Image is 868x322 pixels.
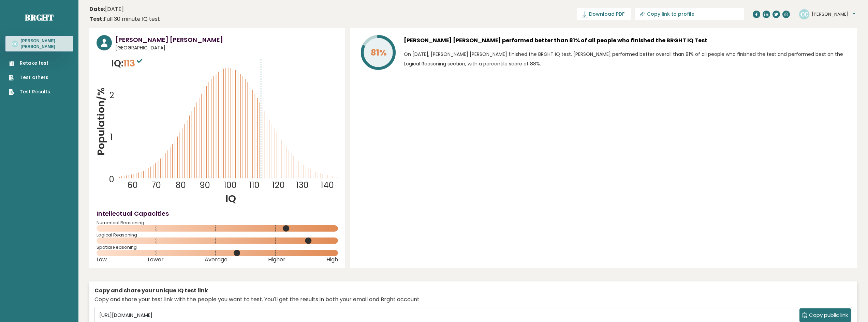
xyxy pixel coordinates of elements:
button: Copy public link [799,308,851,322]
time: [DATE] [89,5,124,13]
tspan: 110 [249,180,260,191]
text: CC [12,41,18,46]
span: Low [97,258,107,261]
h3: [PERSON_NAME] [PERSON_NAME] [21,38,67,49]
div: Full 30 minute IQ test [89,15,160,23]
tspan: 81% [371,47,387,59]
p: On [DATE], [PERSON_NAME] [PERSON_NAME] finished the BRGHT IQ test. [PERSON_NAME] performed better... [404,49,850,68]
b: Date: [89,5,105,13]
div: Copy and share your test link with the people you want to test. You'll get the results in both yo... [94,295,852,304]
a: Test Results [9,88,50,95]
span: Higher [268,258,285,261]
a: Test others [9,74,50,81]
tspan: 70 [151,180,161,191]
span: Copy public link [809,311,848,319]
span: Download PDF [589,11,624,18]
tspan: 130 [296,180,309,191]
a: Download PDF [577,8,631,20]
div: Copy and share your unique IQ test link [94,287,852,295]
text: CC [800,10,808,18]
tspan: 120 [273,180,285,191]
tspan: 100 [224,180,237,191]
a: Retake test [9,60,50,67]
p: IQ: [111,57,144,70]
span: 113 [123,57,144,70]
span: Average [205,258,227,261]
span: [GEOGRAPHIC_DATA] [115,44,338,51]
a: Brght [25,12,54,23]
tspan: 0 [109,174,115,185]
tspan: IQ [226,191,236,205]
span: Lower [148,258,164,261]
tspan: 60 [127,180,138,191]
button: [PERSON_NAME] [812,11,855,18]
tspan: 2 [109,90,114,101]
h3: [PERSON_NAME] [PERSON_NAME] [115,35,338,44]
tspan: 140 [321,180,334,191]
span: Logical Reasoning [97,234,338,236]
span: High [326,258,338,261]
span: Spatial Reasoning [97,246,338,249]
b: Test: [89,15,104,23]
h4: Intellectual Capacities [97,209,338,218]
tspan: 90 [200,180,210,191]
tspan: 1 [110,132,113,143]
h3: [PERSON_NAME] [PERSON_NAME] performed better than 81% of all people who finished the BRGHT IQ Test [404,35,850,46]
span: Numerical Reasoning [97,221,338,224]
tspan: 80 [176,180,186,191]
tspan: Population/% [94,88,108,155]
